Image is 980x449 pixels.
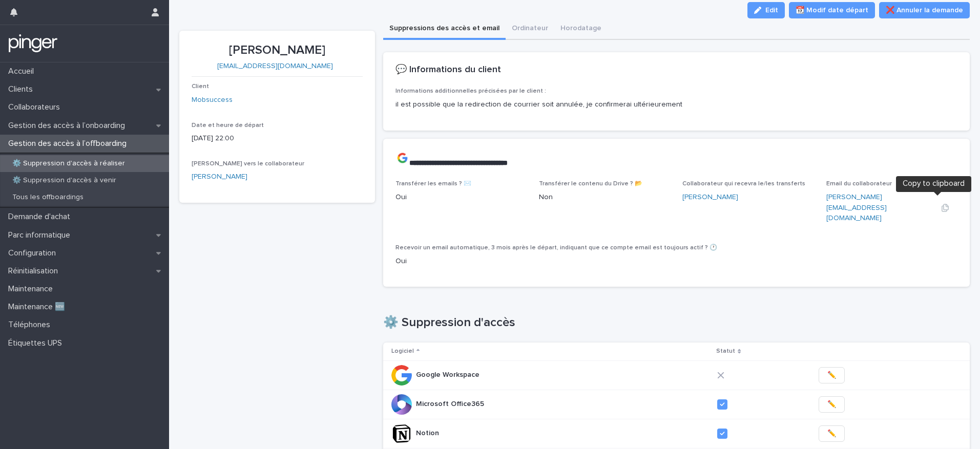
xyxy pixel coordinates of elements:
[827,429,836,439] span: ✏️
[192,95,233,105] a: Mobsuccess
[765,7,778,14] span: Edit
[819,367,845,383] button: ✏️
[8,33,58,54] img: mTgBEunGTSyRkCgitkcU
[789,2,875,18] button: 📆 Modif date départ
[395,181,471,187] span: Transférer les emails ? ✉️
[391,346,414,357] p: Logiciel
[4,284,61,294] p: Maintenance
[819,425,845,442] button: ✏️
[506,18,554,40] button: Ordinateur
[4,159,133,168] p: ⚙️ Suppression d'accès à réaliser
[4,266,66,276] p: Réinitialisation
[4,102,68,112] p: Collaborateurs
[4,121,133,131] p: Gestion des accès à l’onboarding
[395,151,409,165] img: images
[192,83,209,90] span: Client
[826,194,887,222] a: [PERSON_NAME][EMAIL_ADDRESS][DOMAIN_NAME]
[539,192,670,203] p: Non
[416,427,441,438] p: Notion
[554,18,608,40] button: Horodatage
[192,133,363,144] p: [DATE] 22:00
[4,248,64,258] p: Configuration
[4,302,73,312] p: Maintenance 🆕
[827,370,836,380] span: ✏️
[4,84,41,94] p: Clients
[383,419,970,448] tr: NotionNotion ✏️
[395,192,527,203] p: Oui
[682,181,805,187] span: Collaborateur qui recevra le/les transferts
[192,172,247,182] a: [PERSON_NAME]
[826,181,892,187] span: Email du collaborateur
[192,43,363,58] p: [PERSON_NAME]
[886,5,963,15] span: ❌ Annuler la demande
[383,315,970,330] h1: ⚙️ Suppression d'accès
[383,390,970,419] tr: Microsoft Office365Microsoft Office365 ✏️
[747,2,785,18] button: Edit
[4,176,124,185] p: ⚙️ Suppression d'accès à venir
[395,88,546,94] span: Informations additionnelles précisées par le client :
[4,212,78,222] p: Demande d'achat
[416,398,486,409] p: Microsoft Office365
[879,2,970,18] button: ❌ Annuler la demande
[192,161,304,167] span: [PERSON_NAME] vers le collaborateur
[4,139,135,148] p: Gestion des accès à l’offboarding
[4,67,42,76] p: Accueil
[192,122,264,129] span: Date et heure de départ
[827,399,836,410] span: ✏️
[4,230,78,240] p: Parc informatique
[4,193,92,202] p: Tous les offboardings
[4,338,70,348] p: Étiquettes UPS
[395,99,957,110] p: il est possible que la redirection de courrier soit annulée, je confirmerai ultérieurement
[395,256,957,267] p: Oui
[682,192,738,203] a: [PERSON_NAME]
[819,396,845,413] button: ✏️
[395,245,717,251] span: Recevoir un email automatique, 3 mois après le départ, indiquant que ce compte email est toujours...
[796,5,868,15] span: 📆 Modif date départ
[539,181,642,187] span: Transférer le contenu du Drive ? 📂
[383,18,506,40] button: Suppressions des accès et email
[383,360,970,390] tr: Google WorkspaceGoogle Workspace ✏️
[416,369,482,379] p: Google Workspace
[217,62,333,70] a: [EMAIL_ADDRESS][DOMAIN_NAME]
[716,346,735,357] p: Statut
[4,320,58,330] p: Téléphones
[395,65,501,76] h2: 💬 Informations du client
